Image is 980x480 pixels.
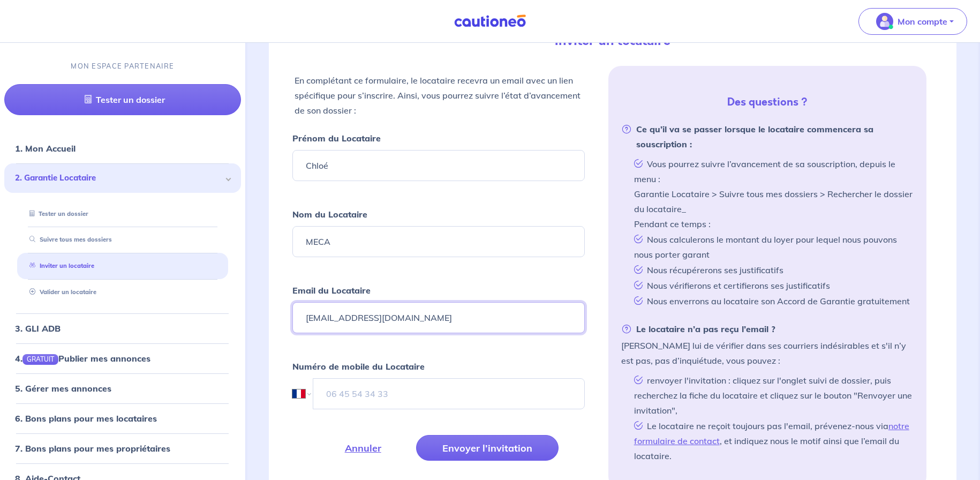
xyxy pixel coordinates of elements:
[898,15,947,28] p: Mon compte
[4,163,241,193] div: 2. Garantie Locataire
[15,172,222,184] span: 2. Garantie Locataire
[630,231,914,262] li: Nous calculerons le montant du loyer pour lequel nous pouvons nous porter garant
[319,435,408,461] button: Annuler
[4,438,241,459] div: 7. Bons plans pour mes propriétaires
[17,205,228,222] div: Tester un dossier
[313,378,584,409] input: 06 45 54 34 33
[292,209,367,220] strong: Nom du Locataire
[17,283,228,301] div: Valider un locataire
[4,408,241,429] div: 6. Bons plans pour mes locataires
[450,33,775,49] h4: Inviter un locataire
[25,262,94,269] a: Inviter un locataire
[15,322,61,333] a: 3. GLI ADB
[292,302,585,333] input: Ex : john.doe@gmail.com
[25,288,96,296] a: Valider un locataire
[15,383,111,394] a: 5. Gérer mes annonces
[450,14,530,28] img: Cautioneo
[292,285,371,296] strong: Email du Locataire
[292,226,585,257] input: Ex : Durand
[630,262,914,277] li: Nous récupérerons ses justificatifs
[4,138,241,159] div: 1. Mon Accueil
[15,443,170,454] a: 7. Bons plans pour mes propriétaires
[621,321,775,336] strong: Le locataire n’a pas reçu l’email ?
[15,413,157,424] a: 6. Bons plans pour mes locataires
[4,378,241,399] div: 5. Gérer mes annonces
[15,143,76,154] a: 1. Mon Accueil
[17,231,228,249] div: Suivre tous mes dossiers
[630,293,914,309] li: Nous enverrons au locataire son Accord de Garantie gratuitement
[4,317,241,339] div: 3. GLI ADB
[292,150,585,181] input: Ex : John
[4,347,241,369] div: 4.GRATUITPublier mes annonces
[630,372,914,418] li: renvoyer l'invitation : cliquez sur l'onglet suivi de dossier, puis recherchez la fiche du locata...
[25,209,88,217] a: Tester un dossier
[630,156,914,231] li: Vous pourrez suivre l’avancement de sa souscription, depuis le menu : Garantie Locataire > Suivre...
[621,122,914,152] strong: Ce qu’il va se passer lorsque le locataire commencera sa souscription :
[621,321,914,463] li: [PERSON_NAME] lui de vérifier dans ses courriers indésirables et s'il n’y est pas, pas d’inquiétu...
[876,13,893,30] img: illu_account_valid_menu.svg
[15,352,150,363] a: 4.GRATUITPublier mes annonces
[17,257,228,275] div: Inviter un locataire
[292,133,381,144] strong: Prénom du Locataire
[634,421,909,446] a: notre formulaire de contact
[613,96,922,109] h5: Des questions ?
[25,236,112,243] a: Suivre tous mes dossiers
[858,8,967,35] button: illu_account_valid_menu.svgMon compte
[295,73,583,118] p: En complétant ce formulaire, le locataire recevra un email avec un lien spécifique pour s’inscrir...
[71,61,174,71] p: MON ESPACE PARTENAIRE
[4,84,241,115] a: Tester un dossier
[292,361,425,372] strong: Numéro de mobile du Locataire
[630,418,914,463] li: Le locataire ne reçoit toujours pas l'email, prévenez-nous via , et indiquez nous le motif ainsi ...
[630,277,914,293] li: Nous vérifierons et certifierons ses justificatifs
[416,435,559,461] button: Envoyer l’invitation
